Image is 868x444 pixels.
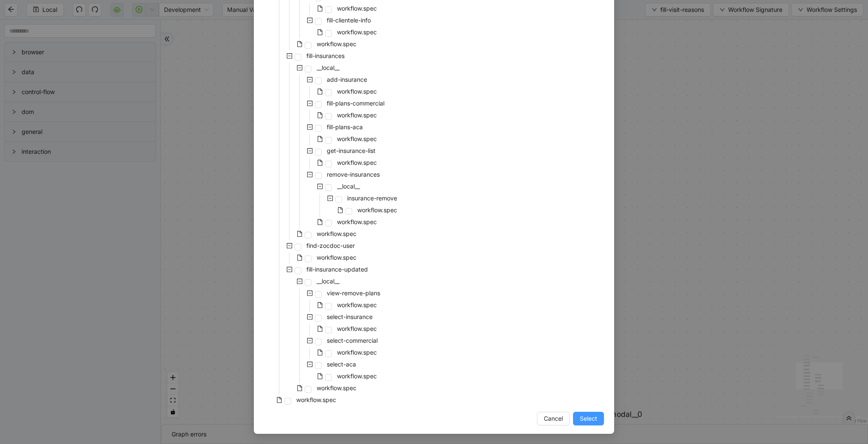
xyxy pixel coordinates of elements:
[325,98,386,108] span: fill-plans-commercial
[327,17,371,24] span: fill-clientele-info
[335,324,378,334] span: workflow.spec
[317,230,356,237] span: workflow.spec
[337,135,377,142] span: workflow.spec
[307,124,313,130] span: minus-square
[337,111,377,119] span: workflow.spec
[337,301,377,308] span: workflow.spec
[307,77,313,83] span: minus-square
[317,277,339,285] span: __local__
[315,253,358,263] span: workflow.spec
[337,5,377,12] span: workflow.spec
[317,29,323,35] span: file
[276,397,282,403] span: file
[325,146,377,156] span: get-insurance-list
[287,243,292,249] span: minus-square
[325,169,381,180] span: remove-insurances
[337,349,377,356] span: workflow.spec
[317,64,339,71] span: __local__
[297,278,303,284] span: minus-square
[337,159,377,166] span: workflow.spec
[315,383,358,393] span: workflow.spec
[337,28,377,36] span: workflow.spec
[335,217,378,227] span: workflow.spec
[317,183,323,189] span: minus-square
[325,122,364,132] span: fill-plans-aca
[537,412,570,425] button: Cancel
[335,181,362,191] span: __local__
[327,289,380,297] span: view-remove-plans
[297,385,303,391] span: file
[297,255,303,261] span: file
[327,76,367,83] span: add-insurance
[337,372,377,380] span: workflow.spec
[317,326,323,332] span: file
[295,395,338,405] span: workflow.spec
[305,264,370,275] span: fill-insurance-updated
[327,171,380,178] span: remove-insurances
[335,158,378,168] span: workflow.spec
[307,17,313,23] span: minus-square
[317,219,323,225] span: file
[337,183,360,190] span: __local__
[297,41,303,47] span: file
[580,414,597,423] span: Select
[327,100,384,107] span: fill-plans-commercial
[317,89,323,94] span: file
[337,88,377,95] span: workflow.spec
[287,266,292,272] span: minus-square
[544,414,563,423] span: Cancel
[317,6,323,11] span: file
[317,373,323,379] span: file
[356,205,399,215] span: workflow.spec
[337,218,377,225] span: workflow.spec
[325,75,369,85] span: add-insurance
[297,65,303,71] span: minus-square
[335,110,378,120] span: workflow.spec
[287,53,292,59] span: minus-square
[325,336,379,346] span: select-commercial
[347,194,397,202] span: insurance-remove
[325,359,358,369] span: select-aca
[327,361,356,368] span: select-aca
[305,51,346,61] span: fill-insurances
[307,100,313,106] span: minus-square
[327,147,376,154] span: get-insurance-list
[325,288,382,298] span: view-remove-plans
[317,350,323,355] span: file
[337,207,343,213] span: file
[327,123,363,130] span: fill-plans-aca
[357,206,397,214] span: workflow.spec
[335,27,378,37] span: workflow.spec
[317,384,356,391] span: workflow.spec
[307,338,313,344] span: minus-square
[307,172,313,178] span: minus-square
[315,39,358,49] span: workflow.spec
[306,266,368,273] span: fill-insurance-updated
[335,3,378,14] span: workflow.spec
[307,361,313,367] span: minus-square
[296,396,336,403] span: workflow.spec
[335,134,378,144] span: workflow.spec
[573,412,604,425] button: Select
[305,241,356,251] span: find-zocdoc-user
[337,325,377,332] span: workflow.spec
[335,371,378,381] span: workflow.spec
[327,337,378,344] span: select-commercial
[306,52,345,59] span: fill-insurances
[345,193,399,203] span: insurance-remove
[315,229,358,239] span: workflow.spec
[307,314,313,320] span: minus-square
[297,231,303,237] span: file
[307,148,313,154] span: minus-square
[315,276,341,286] span: __local__
[317,160,323,166] span: file
[317,254,356,261] span: workflow.spec
[317,136,323,142] span: file
[306,242,355,249] span: find-zocdoc-user
[327,195,333,201] span: minus-square
[317,40,356,47] span: workflow.spec
[327,313,373,320] span: select-insurance
[317,112,323,118] span: file
[315,63,341,73] span: __local__
[325,312,374,322] span: select-insurance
